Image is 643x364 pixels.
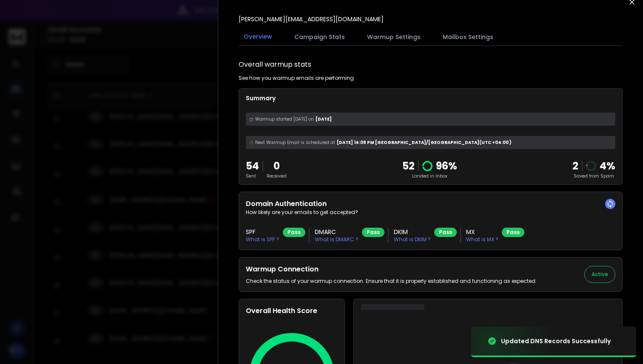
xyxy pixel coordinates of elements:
[255,116,314,122] span: Warmup started [DATE] on
[436,159,457,173] p: 96 %
[246,94,615,102] p: Summary
[584,266,615,283] button: Active
[239,15,384,23] p: [PERSON_NAME][EMAIL_ADDRESS][DOMAIN_NAME]
[289,28,350,46] button: Campaign Stats
[572,159,578,173] strong: 2
[239,27,277,47] button: Overview
[362,28,426,46] button: Warmup Settings
[402,173,457,179] p: Landed in Inbox
[246,236,279,243] p: What is SPF ?
[402,159,415,173] p: 52
[255,139,335,146] span: Next Warmup Email is scheduled at
[246,136,615,149] div: [DATE] 14:09 PM [GEOGRAPHIC_DATA]/[GEOGRAPHIC_DATA] (UTC +04:00 )
[502,228,524,237] div: Pass
[315,236,358,243] p: What is DMARC ?
[466,236,498,243] p: What is MX ?
[283,228,305,237] div: Pass
[246,209,615,216] p: How likely are your emails to get accepted?
[246,113,615,126] div: [DATE]
[434,228,457,237] div: Pass
[239,59,311,70] h1: Overall warmup stats
[246,264,537,274] h2: Warmup Connection
[315,228,358,236] h3: DMARC
[572,173,615,179] p: Saved from Spam
[267,159,287,173] p: 0
[246,228,279,236] h3: SPF
[394,236,431,243] p: What is DKIM ?
[267,173,287,179] p: Received
[246,159,259,173] p: 54
[239,75,354,82] p: See how you warmup emails are performing
[246,306,338,316] h2: Overall Health Score
[246,173,259,179] p: Sent
[362,228,384,237] div: Pass
[466,228,498,236] h3: MX
[394,228,431,236] h3: DKIM
[438,28,498,46] button: Mailbox Settings
[501,337,611,345] div: Updated DNS Records Successfully
[246,199,615,209] h2: Domain Authentication
[246,278,537,285] p: Check the status of your warmup connection. Ensure that it is properly established and functionin...
[600,159,615,173] p: 4 %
